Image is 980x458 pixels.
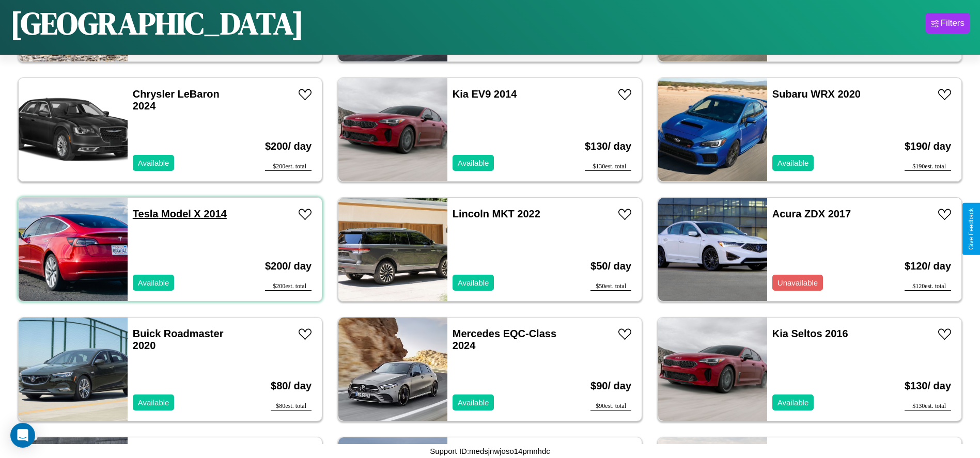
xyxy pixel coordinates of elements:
[777,276,818,290] p: Unavailable
[453,328,556,351] a: Mercedes EQC-Class 2024
[265,250,312,282] h3: $ 200 / day
[265,163,312,171] div: $ 200 est. total
[772,208,851,219] a: Acura ZDX 2017
[926,13,970,34] button: Filters
[941,18,965,28] div: Filters
[590,370,631,402] h3: $ 90 / day
[772,328,848,339] a: Kia Seltos 2016
[458,156,489,170] p: Available
[271,370,312,402] h3: $ 80 / day
[458,396,489,409] p: Available
[430,444,550,458] p: Support ID: medsjnwjoso14pmnhdc
[138,276,169,290] p: Available
[265,282,312,291] div: $ 200 est. total
[271,402,312,410] div: $ 80 est. total
[585,163,631,171] div: $ 130 est. total
[777,396,809,409] p: Available
[133,208,227,219] a: Tesla Model X 2014
[138,396,169,409] p: Available
[968,208,975,250] div: Give Feedback
[138,156,169,170] p: Available
[905,370,951,402] h3: $ 130 / day
[905,130,951,163] h3: $ 190 / day
[133,328,224,351] a: Buick Roadmaster 2020
[772,88,861,100] a: Subaru WRX 2020
[458,276,489,290] p: Available
[905,250,951,282] h3: $ 120 / day
[590,402,631,410] div: $ 90 est. total
[905,402,951,410] div: $ 130 est. total
[590,282,631,291] div: $ 50 est. total
[585,130,631,163] h3: $ 130 / day
[10,423,35,448] div: Open Intercom Messenger
[905,163,951,171] div: $ 190 est. total
[265,130,312,163] h3: $ 200 / day
[133,88,220,112] a: Chrysler LeBaron 2024
[777,156,809,170] p: Available
[590,250,631,282] h3: $ 50 / day
[905,282,951,291] div: $ 120 est. total
[453,88,517,100] a: Kia EV9 2014
[453,208,540,219] a: Lincoln MKT 2022
[10,2,304,44] h1: [GEOGRAPHIC_DATA]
